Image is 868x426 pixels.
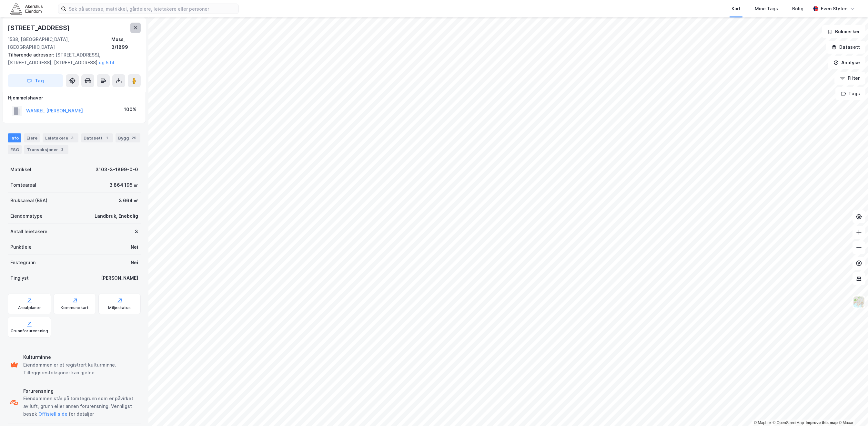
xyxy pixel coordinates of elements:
[10,228,47,235] div: Antall leietakere
[732,5,741,13] div: Kart
[773,421,804,425] a: OpenStreetMap
[10,274,29,282] div: Tinglyst
[828,56,865,69] button: Analyse
[836,395,868,426] iframe: Chat Widget
[116,133,140,142] div: Bygg
[130,135,138,141] div: 29
[8,74,63,87] button: Tag
[8,52,56,57] span: Tilhørende adresser:
[23,395,138,418] div: Eiendommen står på tomtegrunn som er påvirket av luft, grunn eller annen forurensning. Vennligst ...
[135,228,138,235] div: 3
[131,259,138,266] div: Nei
[131,243,138,251] div: Nei
[24,133,40,142] div: Eiere
[8,133,21,142] div: Info
[18,305,41,310] div: Arealplaner
[11,328,48,334] div: Grunnforurensning
[8,145,22,154] div: ESG
[836,395,868,426] div: Kontrollprogram for chat
[826,41,865,54] button: Datasett
[24,145,68,154] div: Transaksjoner
[10,259,35,266] div: Festegrunn
[111,36,141,51] div: Moss, 3/1899
[835,87,865,100] button: Tags
[81,133,113,142] div: Datasett
[8,36,111,51] div: 1538, [GEOGRAPHIC_DATA], [GEOGRAPHIC_DATA]
[853,296,865,308] img: Z
[10,243,32,251] div: Punktleie
[104,135,110,141] div: 1
[59,146,66,153] div: 3
[23,353,138,361] div: Kulturminne
[43,133,78,142] div: Leietakere
[23,387,138,395] div: Forurensning
[66,4,238,14] input: Søk på adresse, matrikkel, gårdeiere, leietakere eller personer
[10,3,43,14] img: akershus-eiendom-logo.9091f326c980b4bce74ccdd9f866810c.svg
[806,421,838,425] a: Improve this map
[101,274,138,282] div: [PERSON_NAME]
[10,166,31,173] div: Matrikkel
[8,23,71,33] div: [STREET_ADDRESS]
[8,51,136,67] div: [STREET_ADDRESS], [STREET_ADDRESS], [STREET_ADDRESS]
[10,197,47,204] div: Bruksareal (BRA)
[8,94,140,102] div: Hjemmelshaver
[109,181,138,189] div: 3 864 195 ㎡
[10,181,36,189] div: Tomteareal
[119,197,138,204] div: 3 664 ㎡
[23,361,138,377] div: Eiendommen er et registrert kulturminne. Tilleggsrestriksjoner kan gjelde.
[108,305,131,310] div: Miljøstatus
[10,212,43,220] div: Eiendomstype
[61,305,89,310] div: Kommunekart
[754,421,772,425] a: Mapbox
[96,166,138,173] div: 3103-3-1899-0-0
[95,212,138,220] div: Landbruk, Enebolig
[834,72,865,85] button: Filter
[822,25,865,38] button: Bokmerker
[69,135,76,141] div: 3
[124,106,136,113] div: 100%
[821,5,847,13] div: Even Stølen
[792,5,803,13] div: Bolig
[755,5,778,13] div: Mine Tags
